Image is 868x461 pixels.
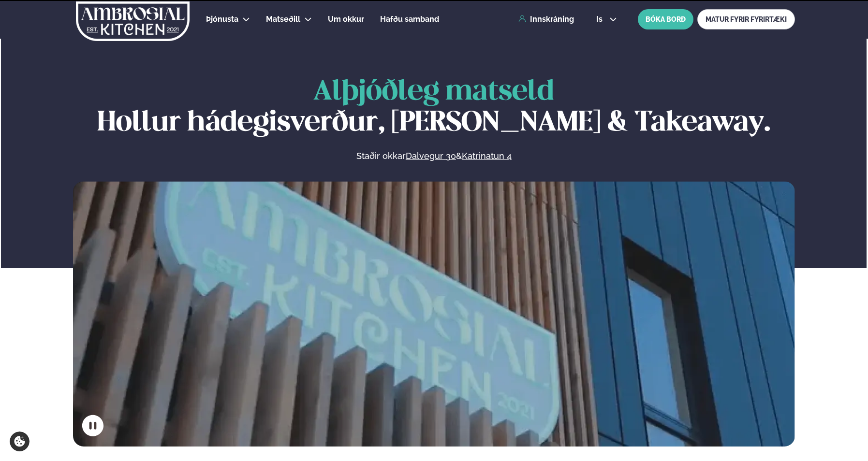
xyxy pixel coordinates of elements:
[518,15,574,24] a: Innskráning
[251,150,617,162] p: Staðir okkar &
[266,14,300,24] span: Matseðill
[697,9,795,29] a: MATUR FYRIR FYRIRTÆKI
[328,14,364,24] span: Um okkur
[313,79,554,105] span: Alþjóðleg matseld
[588,15,625,23] button: is
[596,15,605,23] span: is
[75,1,191,41] img: logo
[328,14,364,25] a: Um okkur
[206,14,238,25] a: Þjónusta
[638,9,693,29] button: BÓKA BORÐ
[10,432,29,451] a: Cookie settings
[462,150,512,162] a: Katrinatun 4
[380,14,439,25] a: Hafðu samband
[73,77,795,139] h1: Hollur hádegisverður, [PERSON_NAME] & Takeaway.
[406,150,456,162] a: Dalvegur 30
[380,14,439,24] span: Hafðu samband
[206,14,238,24] span: Þjónusta
[266,14,300,25] a: Matseðill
